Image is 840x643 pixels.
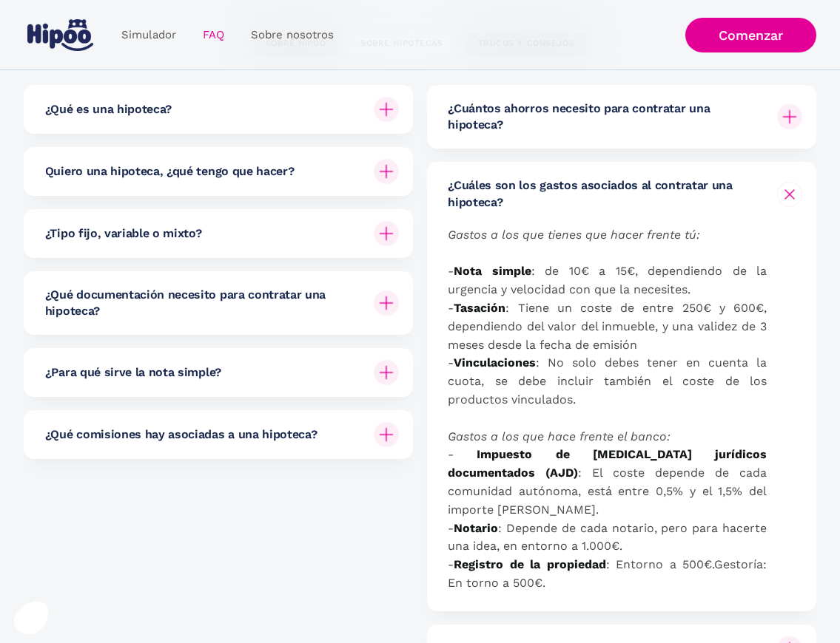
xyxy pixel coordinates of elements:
em: Gastos a los que tienes que hacer frente tú: - [448,228,700,279]
a: FAQ [189,21,238,50]
em: Gastos a los que hace frente el banco: - [448,429,671,462]
strong: Impuesto de [MEDICAL_DATA] jurídicos documentados (AJD) [448,447,767,480]
strong: Tasación [454,301,505,315]
h6: ¿Qué comisiones hay asociadas a una hipoteca? [45,426,317,443]
strong: Nota simple [454,264,531,278]
a: Comenzar [685,18,816,52]
a: Sobre nosotros [238,21,347,50]
h6: ¿Qué es una hipoteca? [45,101,172,118]
a: Simulador [108,21,189,50]
h6: ¿Cuántos ahorros necesito para contratar una hipoteca? [448,101,765,134]
h6: ¿Tipo fijo, variable o mixto? [45,225,202,242]
h6: ¿Cuáles son los gastos asociados al contratar una hipoteca? [448,177,765,211]
p: : de 10€ a 15€, dependiendo de la urgencia y velocidad con que la necesites. - : Tiene un coste d... [448,226,767,593]
strong: Notario [454,521,498,535]
h6: Quiero una hipoteca, ¿qué tengo que hacer? [45,163,295,180]
h6: ¿Qué documentación necesito para contratar una hipoteca? [45,287,363,320]
strong: Registro de la propiedad [454,557,605,571]
h6: ¿Para qué sirve la nota simple? [45,364,221,381]
strong: Vinculaciones [454,355,536,370]
a: home [24,13,96,57]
